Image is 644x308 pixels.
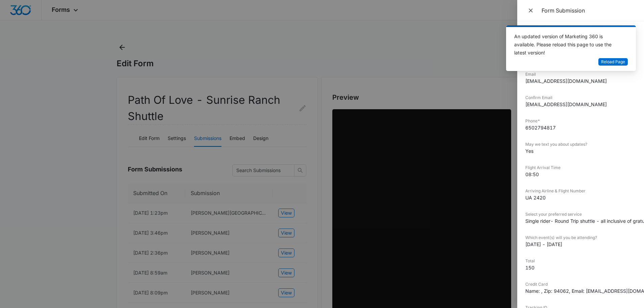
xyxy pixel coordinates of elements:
[525,118,636,124] dt: Phone*
[525,77,636,85] dd: [EMAIL_ADDRESS][DOMAIN_NAME]
[525,258,636,264] dt: Total
[525,124,636,131] dd: 6502794817
[525,171,636,178] dd: 08:50
[525,5,538,16] button: Close
[525,241,636,248] dd: [DATE] - [DATE]
[525,211,636,217] dt: Select your preferred service
[525,101,636,108] dd: [EMAIL_ADDRESS][DOMAIN_NAME]
[601,59,625,65] span: Reload Page
[525,217,636,224] dd: Single rider- Round Trip shuttle - all inclusive of gratuity &amp; fees.
[525,235,636,241] dt: Which event(s) will you be attending?
[525,95,636,101] dt: Confirm Email
[525,141,636,147] dt: May we text you about updates?
[525,147,636,155] dd: Yes
[527,6,535,15] span: Close
[525,194,636,201] dd: UA 2420
[525,165,636,171] dt: Flight Arrival Time
[514,32,620,57] div: An updated version of Marketing 360 is available. Please reload this page to use the latest version!
[542,7,636,14] div: Form Submission
[525,188,636,194] dt: Arriving Airline & Flight Number
[525,287,636,294] dd: Name: , Zip: 94062, Email: [EMAIL_ADDRESS][DOMAIN_NAME], Customer Id: cus_TEJyUN9sPY8xEq, Payment...
[598,58,628,66] button: Reload Page
[525,264,636,271] dd: 150
[525,281,636,287] dt: Credit Card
